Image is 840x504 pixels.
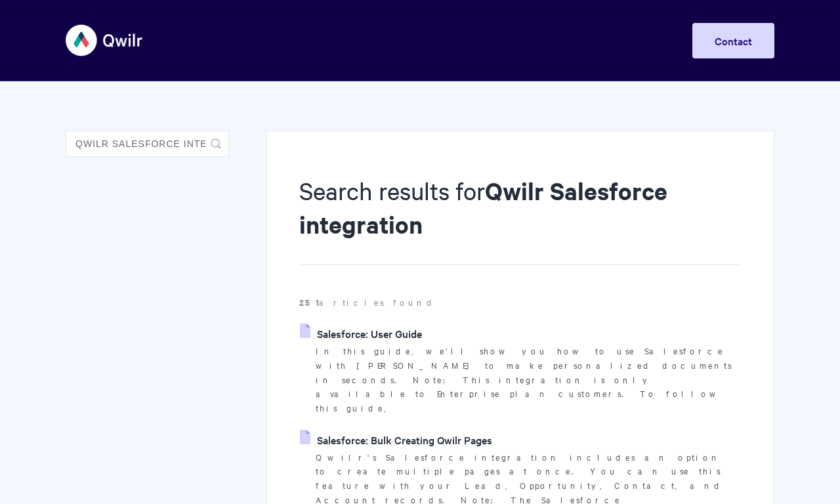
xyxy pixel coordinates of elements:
a: Contact [692,23,774,58]
strong: Qwilr Salesforce integration [299,175,667,240]
img: Qwilr Help Center [66,16,144,65]
p: In this guide, we'll show you how to use Salesforce with [PERSON_NAME] to make personalized docum... [316,344,741,415]
strong: 251 [299,296,319,308]
h1: Search results for [299,174,741,265]
a: Salesforce: Bulk Creating Qwilr Pages [300,430,492,450]
input: Search [66,131,229,157]
p: articles found [299,295,741,310]
a: Salesforce: User Guide [300,324,422,343]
